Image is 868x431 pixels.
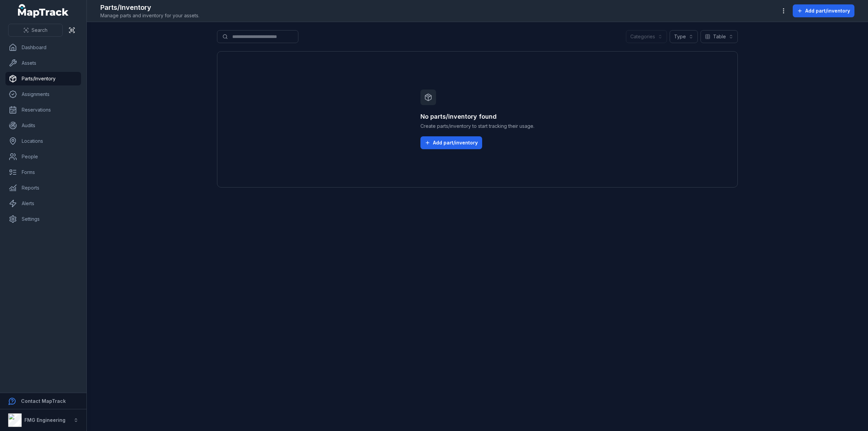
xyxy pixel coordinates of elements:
span: Add part/inventory [805,7,850,14]
a: Settings [5,212,81,226]
a: Parts/Inventory [5,72,81,85]
h2: Parts/Inventory [100,3,199,12]
span: Search [32,27,47,34]
button: Table [701,30,738,43]
span: Manage parts and inventory for your assets. [100,12,199,19]
a: Forms [5,165,81,179]
button: Add part/inventory [420,136,482,149]
a: Audits [5,119,81,132]
span: Add part/inventory [433,139,478,146]
a: Assignments [5,87,81,101]
strong: FMG Engineering [24,417,65,423]
a: Locations [5,134,81,148]
button: Type [670,30,698,43]
strong: Contact MapTrack [21,398,66,404]
h3: No parts/inventory found [420,112,534,121]
a: People [5,150,81,163]
a: Alerts [5,197,81,210]
a: Dashboard [5,41,81,54]
a: Reports [5,181,81,195]
button: Search [8,24,63,37]
a: Reservations [5,103,81,117]
button: Add part/inventory [793,4,854,17]
a: Assets [5,56,81,70]
span: Create parts/inventory to start tracking their usage. [420,123,534,130]
a: MapTrack [18,4,69,18]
